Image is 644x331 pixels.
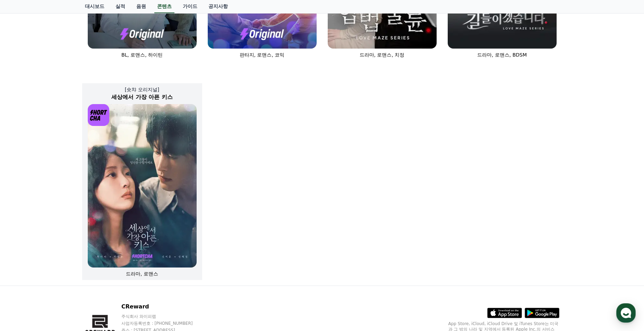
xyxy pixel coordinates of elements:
[121,314,206,319] p: 주식회사 와이피랩
[82,80,202,283] a: [숏챠 오리지널] 세상에서 가장 아픈 키스 세상에서 가장 아픈 키스 [object Object] Logo 드라마, 로맨스
[46,220,89,237] a: 대화
[82,86,202,93] p: [숏챠 오리지널]
[88,104,197,268] img: 세상에서 가장 아픈 키스
[477,52,527,58] span: 드라마, 로맨스, BDSM
[88,104,110,126] img: [object Object] Logo
[107,230,115,236] span: 설정
[126,271,158,277] span: 드라마, 로맨스
[22,230,26,236] span: 홈
[63,231,72,236] span: 대화
[240,52,285,58] span: 판타지, 로맨스, 코믹
[89,220,133,237] a: 설정
[121,321,206,326] p: 사업자등록번호 : [PHONE_NUMBER]
[2,220,46,237] a: 홈
[82,93,202,101] h2: 세상에서 가장 아픈 키스
[121,52,163,58] span: BL, 로맨스, 하이틴
[121,303,206,311] p: CReward
[360,52,405,58] span: 드라마, 로맨스, 치정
